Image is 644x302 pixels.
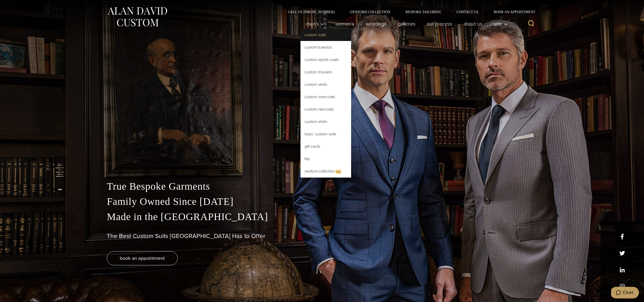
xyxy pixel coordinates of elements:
a: Custom Suits [300,29,351,41]
a: Galleries [392,19,421,29]
a: Custom Tuxedos [300,41,351,53]
a: Oxxford CollectionNew [300,165,351,178]
a: linkedin [619,267,625,273]
a: Custom Raincoats [300,103,351,115]
a: instagram [619,284,625,289]
nav: Primary Navigation [300,19,510,29]
a: Contact Us [449,10,486,14]
h1: The Best Custom Suits [GEOGRAPHIC_DATA] Has to Offer [107,232,537,240]
a: Custom Overcoats [300,91,351,103]
a: About Us [458,19,488,29]
a: facebook [619,234,625,239]
a: Book an Appointment [486,10,537,14]
p: True Bespoke Garments Family Owned Since [DATE] Made in the [GEOGRAPHIC_DATA] [107,179,537,224]
a: Gift Cards [300,140,351,153]
span: New [335,169,341,174]
a: Boys’ Custom Suits [300,128,351,140]
a: FAQ [300,153,351,165]
a: Bespoke Tailoring [398,10,449,14]
a: x/twitter [619,250,625,256]
button: Men’s sub menu toggle [300,19,330,29]
nav: Secondary Navigation [280,10,537,14]
a: weddings [360,19,392,29]
button: Sale sub menu toggle [488,19,510,29]
a: Custom Trousers [300,66,351,78]
a: Our Process [421,19,458,29]
a: Custom Sports Coats [300,54,351,66]
a: book an appointment [107,251,178,265]
a: Oxxford Collection [342,10,398,14]
img: Alan David Custom [107,6,168,28]
a: Custom Shirts [300,116,351,128]
button: View Search Form [525,18,537,30]
iframe: Opens a widget where you can chat to one of our agents [611,287,639,299]
span: book an appointment [120,254,165,262]
a: Women’s [330,19,360,29]
a: Call Us [PHONE_NUMBER] [280,10,342,14]
a: Custom Vests [300,78,351,91]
